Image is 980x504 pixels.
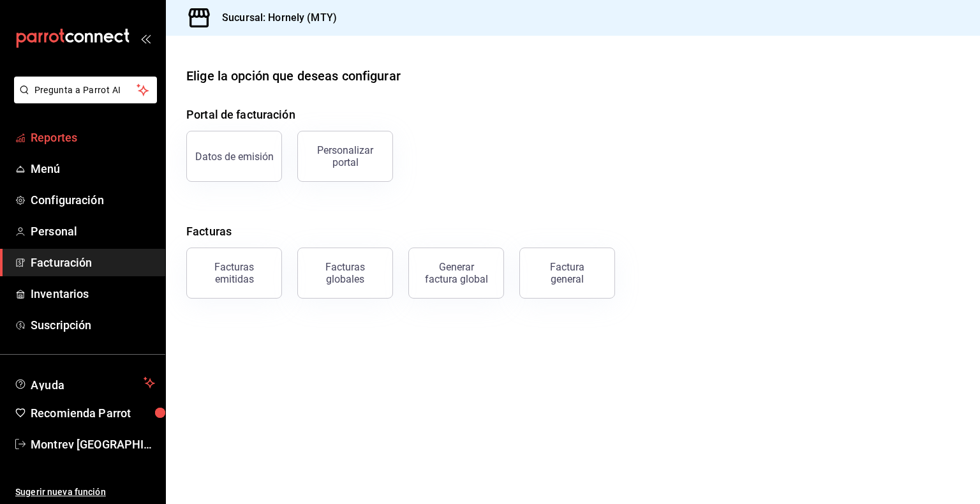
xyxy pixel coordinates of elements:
[31,160,155,177] span: Menú
[195,151,274,163] div: Datos de emisión
[408,248,504,299] button: Generar factura global
[31,375,138,390] span: Ayuda
[297,131,393,182] button: Personalizar portal
[424,261,488,285] div: Generar factura global
[186,131,282,182] button: Datos de emisión
[186,66,401,85] div: Elige la opción que deseas configurar
[186,106,960,123] h4: Portal de facturación
[31,285,155,302] span: Inventarios
[31,129,155,146] span: Reportes
[140,33,151,43] button: open_drawer_menu
[297,248,393,299] button: Facturas globales
[31,436,155,453] span: Montrev [GEOGRAPHIC_DATA]
[31,223,155,240] span: Personal
[9,93,157,106] a: Pregunta a Parrot AI
[31,254,155,271] span: Facturación
[535,261,599,285] div: Factura general
[306,261,385,285] div: Facturas globales
[34,84,137,97] span: Pregunta a Parrot AI
[306,144,385,168] div: Personalizar portal
[186,248,282,299] button: Facturas emitidas
[15,485,155,499] span: Sugerir nueva función
[31,316,155,334] span: Suscripción
[31,404,155,422] span: Recomienda Parrot
[31,191,155,209] span: Configuración
[519,248,615,299] button: Factura general
[195,261,274,285] div: Facturas emitidas
[212,10,337,26] h3: Sucursal: Hornely (MTY)
[14,77,157,103] button: Pregunta a Parrot AI
[186,223,960,240] h4: Facturas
